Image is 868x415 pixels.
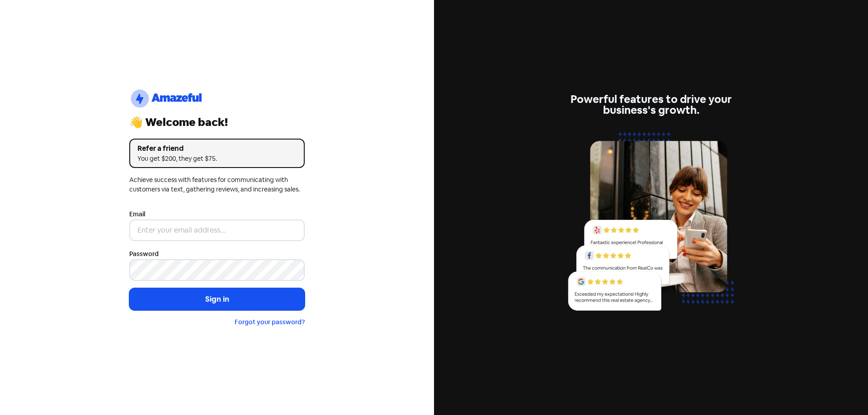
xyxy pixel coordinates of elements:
[129,288,305,311] button: Sign in
[129,210,145,219] label: Email
[129,249,159,259] label: Password
[129,219,305,241] input: Enter your email address...
[137,154,297,163] div: You get $200, they get $75.
[563,126,739,321] img: reviews
[563,94,739,116] div: Powerful features to drive your business's growth.
[137,143,297,154] div: Refer a friend
[129,175,305,194] div: Achieve success with features for communicating with customers via text, gathering reviews, and i...
[129,117,305,128] div: 👋 Welcome back!
[235,318,305,326] a: Forgot your password?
